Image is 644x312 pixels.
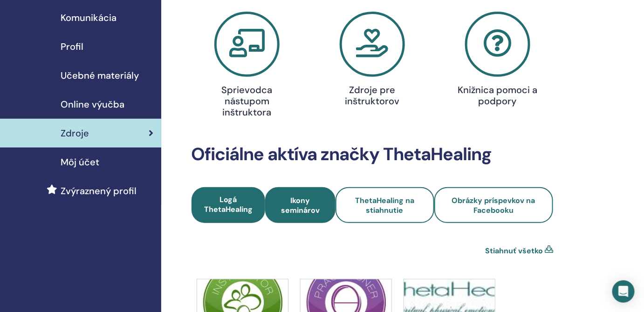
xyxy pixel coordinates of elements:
[61,11,116,25] span: Komunikácia
[332,84,412,107] h4: Zdroje pre inštruktorov
[440,12,555,110] a: Knižnica pomoci a podpory
[355,196,414,215] span: ThetaHealing na stiahnutie
[204,195,253,214] span: Logá ThetaHealing
[315,12,429,110] a: Zdroje pre inštruktorov
[61,40,83,54] span: Profil
[265,187,336,223] a: Ikony seminárov
[434,187,553,223] a: Obrázky príspevkov na Facebooku
[612,280,635,303] div: Open Intercom Messenger
[452,196,535,215] span: Obrázky príspevkov na Facebooku
[61,97,124,111] span: Online výučba
[458,84,537,107] h4: Knižnica pomoci a podpory
[192,144,554,165] h2: Oficiálne aktíva značky ThetaHealing
[278,196,323,215] span: Ikony seminárov
[207,84,287,118] h4: Sprievodca nástupom inštruktora
[61,68,139,82] span: Učebné materiály
[61,184,137,198] span: Zvýraznený profil
[190,12,304,122] a: Sprievodca nástupom inštruktora
[336,187,434,223] a: ThetaHealing na stiahnutie
[61,155,99,169] span: Môj účet
[485,245,543,257] a: Stiahnuť všetko
[192,187,266,223] a: Logá ThetaHealing
[61,126,89,140] span: Zdroje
